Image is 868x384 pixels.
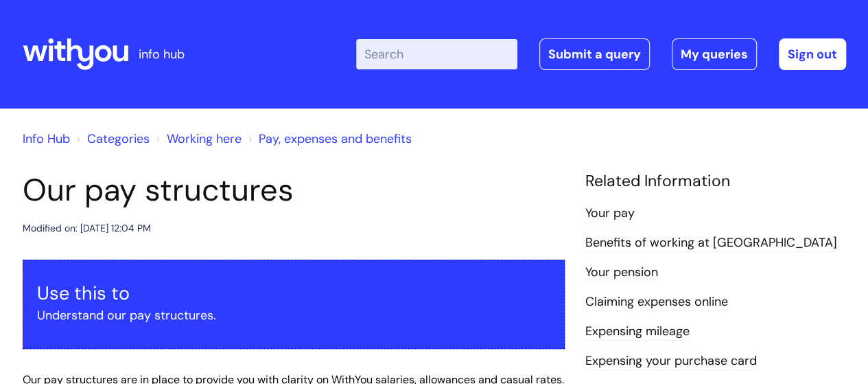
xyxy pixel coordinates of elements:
a: My queries [672,38,757,70]
a: Info Hub [23,131,70,147]
a: Benefits of working at [GEOGRAPHIC_DATA] [585,234,837,252]
p: Understand our pay structures. [37,304,550,326]
input: Search [356,39,517,69]
p: info hub [139,43,185,65]
a: Pay, expenses and benefits [259,131,412,147]
a: Sign out [779,38,846,70]
div: Modified on: [DATE] 12:04 PM [23,220,151,237]
li: Working here [153,128,242,150]
h4: Related Information [585,172,846,191]
h1: Our pay structures [23,172,565,209]
a: Claiming expenses online [585,293,728,311]
a: Working here [167,131,242,147]
h3: Use this to [37,282,550,304]
a: Expensing your purchase card [585,352,757,370]
a: Your pension [585,264,658,282]
li: Pay, expenses and benefits [245,128,412,150]
li: Solution home [73,128,150,150]
a: Expensing mileage [585,323,690,341]
a: Submit a query [539,38,650,70]
a: Your pay [585,205,635,223]
a: Categories [87,131,150,147]
div: | - [356,38,846,70]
